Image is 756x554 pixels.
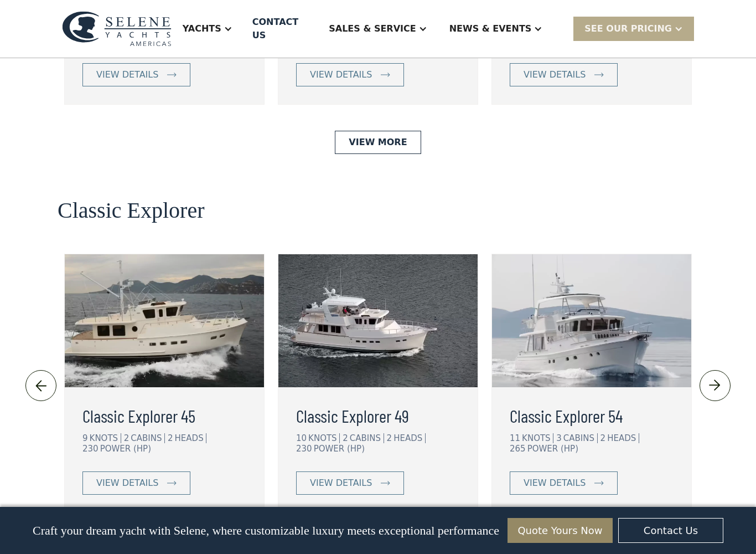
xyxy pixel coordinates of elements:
div: 9 [82,433,88,443]
img: logo [62,11,172,47]
div: view details [96,68,158,81]
a: Classic Explorer 54 [510,402,674,429]
a: view details [510,471,618,495]
div: view details [96,476,158,490]
div: CABINS [131,433,165,443]
div: KNOTS [90,433,121,443]
div: 2 [387,433,392,443]
img: icon [381,481,390,485]
a: view details [296,63,404,86]
img: long range motor yachts [278,254,478,387]
a: view details [296,471,404,495]
a: Contact Us [618,518,723,543]
div: 10 [296,433,307,443]
div: 2 [168,433,173,443]
div: view details [524,476,586,490]
p: Craft your dream yacht with Selene, where customizable luxury meets exceptional performance [33,524,499,538]
div: News & EVENTS [438,7,554,51]
img: icon [594,73,604,77]
div: 265 [510,444,526,454]
div: POWER (HP) [527,444,578,454]
img: long range motor yachts [65,254,264,387]
div: KNOTS [308,433,340,443]
a: view details [82,63,190,86]
div: view details [524,68,586,81]
div: CABINS [563,433,598,443]
div: SEE Our Pricing [573,17,694,40]
div: CABINS [350,433,384,443]
div: HEADS [175,433,207,443]
div: HEADS [607,433,639,443]
div: SEE Our Pricing [584,22,672,35]
img: icon [381,73,390,77]
a: view details [82,471,190,495]
div: 230 [296,444,312,454]
div: Sales & Service [329,22,416,35]
a: Quote Yours Now [508,518,613,543]
a: View More [335,131,421,154]
img: icon [32,377,50,394]
div: News & EVENTS [449,22,532,35]
div: 11 [510,433,520,443]
img: icon [167,73,177,77]
div: Sales & Service [318,7,438,51]
h2: Classic Explorer [58,198,205,223]
div: 2 [124,433,130,443]
div: view details [310,68,372,81]
div: 3 [556,433,562,443]
div: 2 [600,433,606,443]
div: KNOTS [522,433,553,443]
div: HEADS [393,433,426,443]
div: Contact US [252,16,309,42]
a: Classic Explorer 49 [296,402,460,429]
div: 2 [343,433,348,443]
a: view details [510,63,618,86]
div: 230 [82,444,99,454]
div: Yachts [183,22,221,35]
img: icon [594,481,604,485]
div: POWER (HP) [314,444,365,454]
div: view details [310,476,372,490]
img: icon [706,377,724,394]
a: Classic Explorer 45 [82,402,246,429]
img: long range motor yachts [492,254,691,387]
img: icon [167,481,177,485]
div: Yachts [172,7,244,51]
div: POWER (HP) [100,444,151,454]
